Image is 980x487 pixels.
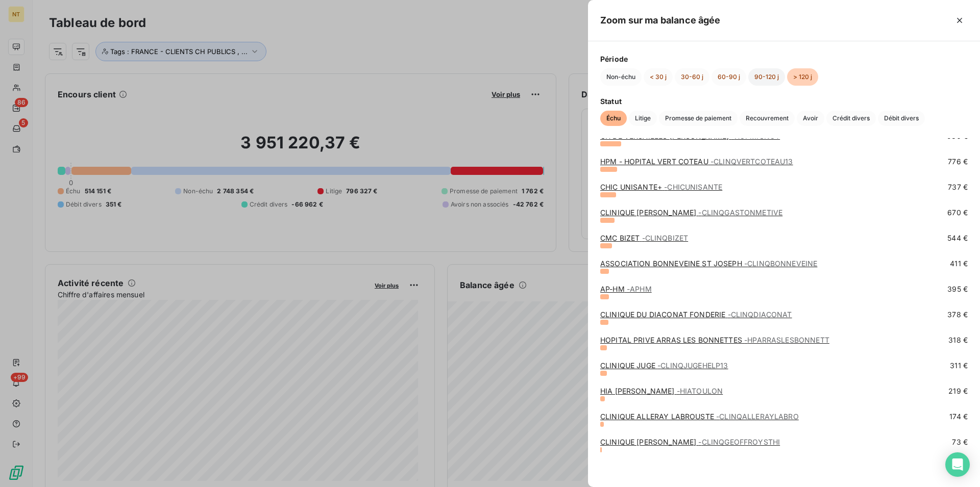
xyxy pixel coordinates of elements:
span: - HIATOULON [677,387,723,395]
button: Avoir [797,111,824,126]
button: Recouvrement [740,111,795,126]
span: - APHM [627,285,652,293]
span: - CLINQBONNEVEINE [744,259,817,268]
span: - CLINQALLERAYLABRO [716,412,799,421]
a: CLINIQUE [PERSON_NAME] [600,208,782,217]
span: 544 € [947,233,968,243]
span: - CHICUNISANTE [664,183,722,191]
span: 670 € [947,208,968,218]
a: CLINIQUE JUGE [600,361,728,370]
span: Période [600,54,968,64]
button: 60-90 j [712,68,746,86]
span: 737 € [948,182,968,192]
a: HPM - HOPITAL VERT COTEAU [600,157,793,166]
button: 90-120 j [748,68,785,86]
span: 311 € [950,361,968,371]
span: - HPARRASLESBONNETT [744,336,829,344]
span: - CLINQDIACONAT [728,310,792,319]
span: 378 € [947,310,968,320]
span: - CLINQBIZET [642,234,689,242]
a: HOPITAL PRIVE ARRAS LES BONNETTES [600,336,829,344]
span: 174 € [949,412,968,422]
button: Échu [600,111,627,126]
span: Statut [600,96,968,107]
a: ASSOCIATION BONNEVEINE ST JOSEPH [600,259,817,268]
button: Débit divers [878,111,925,126]
span: 219 € [948,386,968,396]
span: - CLINQVERTCOTEAU13 [710,157,793,166]
a: HIA [PERSON_NAME] [600,387,723,395]
button: < 30 j [644,68,673,86]
span: - CLINQGEOFFROYSTHI [698,438,780,446]
button: Non-échu [600,68,642,86]
a: CLINIQUE ALLERAY LABROUSTE [600,412,799,421]
div: Open Intercom Messenger [945,452,970,477]
span: 318 € [948,335,968,345]
span: 73 € [952,437,968,447]
h5: Zoom sur ma balance âgée [600,13,721,28]
a: CLINIQUE DU DIACONAT FONDERIE [600,310,792,319]
a: CLINIQUE [PERSON_NAME] [600,438,780,446]
a: CMC BIZET [600,234,688,242]
a: CHIC UNISANTE+ [600,183,722,191]
span: 395 € [947,284,968,294]
a: AP-HM [600,285,652,293]
span: 776 € [948,157,968,167]
span: - CLINQJUGEHELP13 [657,361,728,370]
span: - CLINQGASTONMETIVE [698,208,782,217]
button: Crédit divers [826,111,876,126]
button: 30-60 j [675,68,709,86]
button: > 120 j [787,68,818,86]
button: Promesse de paiement [659,111,738,126]
span: 411 € [950,259,968,269]
button: Litige [629,111,657,126]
